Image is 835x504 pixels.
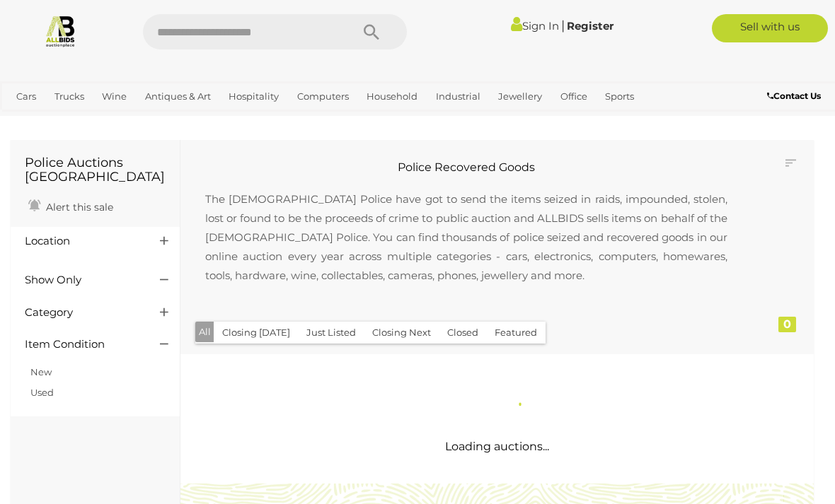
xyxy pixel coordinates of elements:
[25,195,117,216] a: Alert this sale
[11,108,122,131] a: [GEOGRAPHIC_DATA]
[96,85,132,108] a: Wine
[25,339,139,351] h4: Item Condition
[767,88,824,104] a: Contact Us
[364,322,439,344] button: Closing Next
[298,322,364,344] button: Just Listed
[493,85,548,108] a: Jewellery
[30,387,54,398] a: Used
[223,85,284,108] a: Hospitality
[486,322,546,344] button: Featured
[555,85,593,108] a: Office
[599,85,640,108] a: Sports
[712,14,828,42] a: Sell with us
[25,307,139,319] h4: Category
[25,156,166,184] h1: Police Auctions [GEOGRAPHIC_DATA]
[49,85,90,108] a: Trucks
[139,85,217,108] a: Antiques & Art
[44,14,77,47] img: Allbids.com.au
[767,90,821,101] b: Contact Us
[30,366,52,377] a: New
[439,322,487,344] button: Closed
[191,161,742,174] h2: Police Recovered Goods
[361,85,423,108] a: Household
[25,274,139,286] h4: Show Only
[336,14,407,49] button: Search
[195,322,214,342] button: All
[430,85,486,108] a: Industrial
[191,175,742,299] p: The [DEMOGRAPHIC_DATA] Police have got to send the items seized in raids, impounded, stolen, lost...
[511,19,559,33] a: Sign In
[561,18,565,33] span: |
[25,235,139,247] h4: Location
[445,440,549,453] span: Loading auctions...
[11,85,42,108] a: Cars
[42,201,113,213] span: Alert this sale
[778,317,796,332] div: 0
[567,19,614,33] a: Register
[292,85,355,108] a: Computers
[214,322,299,344] button: Closing [DATE]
